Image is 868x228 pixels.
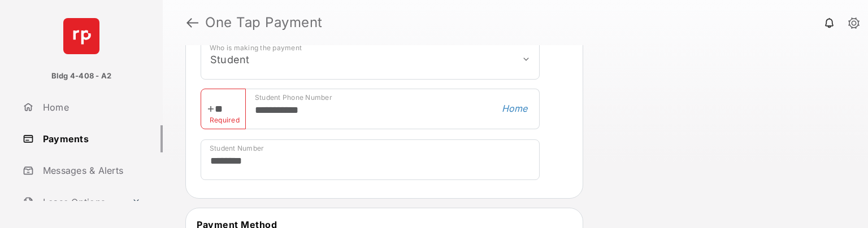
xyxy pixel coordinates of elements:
a: Home [18,94,163,121]
a: Messages & Alerts [18,157,163,184]
button: Home [498,102,531,115]
img: svg+xml;base64,PHN2ZyB4bWxucz0iaHR0cDovL3d3dy53My5vcmcvMjAwMC9zdmciIHdpZHRoPSI2NCIgaGVpZ2h0PSI2NC... [63,18,99,54]
a: Lease Options [18,188,127,216]
a: Payments [18,125,163,152]
p: Bldg 4-408 - A2 [51,71,112,82]
strong: One Tap Payment [205,16,323,29]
